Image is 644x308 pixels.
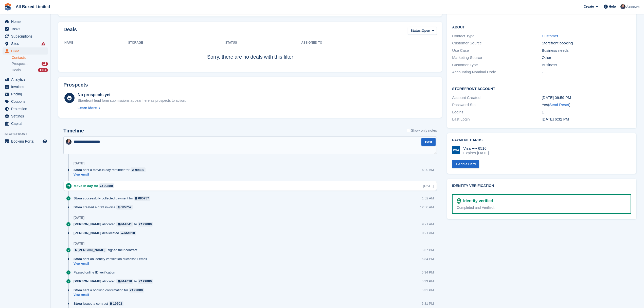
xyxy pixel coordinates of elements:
div: 1 [542,109,631,115]
div: Identity verified [461,198,493,204]
div: 99880 [142,279,152,284]
span: Stora [74,196,82,201]
div: 9:21 AM [422,222,434,227]
a: 19503 [109,301,123,306]
div: 685757 [120,205,131,210]
div: Storefront lead form submissions appear here as prospects to action. [78,98,186,103]
div: deallocated [74,231,139,235]
span: Status: [410,28,422,33]
div: issued a contract [74,301,126,306]
span: Stora [74,205,82,210]
a: menu [3,18,48,25]
a: menu [3,83,48,90]
a: menu [3,33,48,40]
div: 1114 [38,68,48,72]
h2: About [452,24,631,29]
img: Dan Goss [66,139,71,145]
a: Learn More [78,105,186,111]
h2: Prospects [63,82,88,88]
div: allocated to [74,279,155,284]
span: Analytics [11,76,42,83]
span: Coupons [11,98,42,105]
div: Last Login [452,116,542,122]
div: 19503 [113,301,122,306]
div: 6:37 PM [422,248,434,252]
div: Use Case [452,48,542,54]
div: Password Set [452,102,542,108]
div: [DATE] [74,216,84,220]
a: Customer [542,34,558,38]
a: menu [3,105,48,112]
div: Yes [542,102,631,108]
span: [PERSON_NAME] [74,231,101,235]
span: Account [626,4,639,9]
i: Smart entry sync failures have occurred [41,42,45,46]
a: Send Reset [549,102,569,107]
span: Stora [74,288,82,293]
div: [DATE] 09:59 PM [542,95,631,101]
div: Move-in day for [74,183,117,188]
a: 685757 [134,196,151,201]
a: 99880 [138,279,153,284]
img: Dan Goss [620,4,625,9]
span: Sites [11,40,42,47]
div: Expires [DATE] [463,151,489,155]
a: Deals 1114 [12,67,48,73]
th: Status [225,39,301,47]
div: Business [542,62,631,68]
span: Booking Portal [11,138,42,145]
span: Invoices [11,83,42,90]
button: Status: Open [408,27,437,35]
div: 6:31 PM [422,301,434,306]
div: Accounting Nominal Code [452,69,542,75]
a: menu [3,25,48,32]
th: Assigned to [301,39,437,47]
div: 6:33 PM [422,279,434,284]
a: menu [3,76,48,83]
a: View email [74,173,148,177]
a: menu [3,40,48,47]
a: + Add a Card [452,160,479,168]
div: successfully collected payment for [74,196,153,201]
span: Prospects [12,61,27,66]
div: 685757 [138,196,149,201]
div: Customer Type [452,62,542,68]
a: menu [3,113,48,120]
a: MA041 [116,222,133,227]
span: Sorry, there are no deals with this filter [207,54,293,60]
a: View email [74,262,149,266]
h2: Storefront Account [452,86,631,91]
a: menu [3,91,48,98]
div: [DATE] [74,242,84,246]
a: Preview store [42,138,48,144]
a: All Boxed Limited [14,3,52,11]
span: Open [422,28,430,33]
div: sent a booking confirmation for [74,288,147,293]
div: Marketing Source [452,55,542,61]
a: [PERSON_NAME] [74,248,106,252]
div: created a draft invoice [74,205,135,210]
div: Customer Source [452,40,542,46]
div: allocated to [74,222,155,227]
h2: Timeline [63,128,84,134]
span: Stora [74,301,82,306]
img: stora-icon-8386f47178a22dfd0bd8f6a31ec36ba5ce8667c1dd55bd0f319d3a0aa187defe.svg [4,3,12,11]
div: [PERSON_NAME] [78,248,105,252]
button: Post [421,138,436,146]
span: Storefront [5,131,50,136]
div: Logins [452,109,542,115]
span: Capital [11,120,42,127]
div: MA010 [121,279,132,284]
a: MA010 [116,279,133,284]
div: 99880 [135,167,144,172]
a: menu [3,98,48,105]
div: 6:00 AM [422,167,434,172]
span: [PERSON_NAME] [74,222,101,227]
div: Business needs [542,48,631,54]
th: Name [63,39,128,47]
span: Deals [12,68,21,73]
div: 99880 [104,183,113,188]
a: View email [74,293,147,297]
span: ( ) [548,102,570,107]
span: Home [11,18,42,25]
